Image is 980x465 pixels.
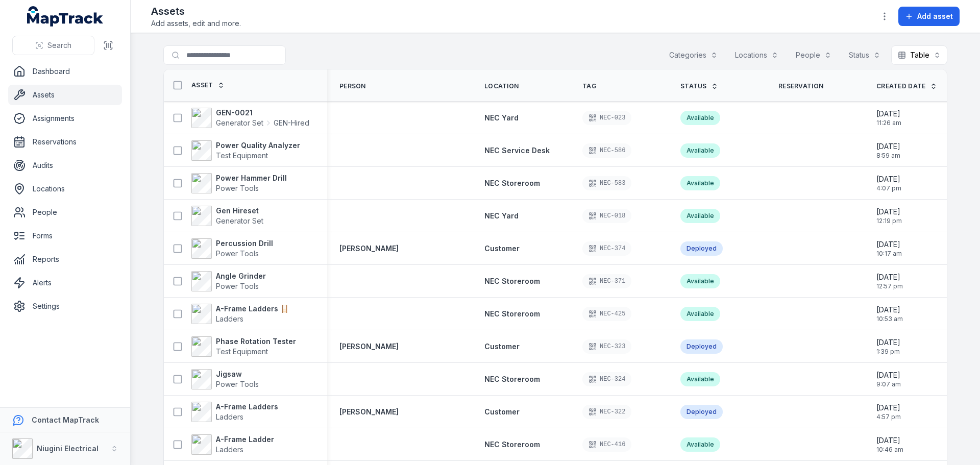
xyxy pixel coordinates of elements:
strong: Niugini Electrical [37,444,99,453]
strong: Phase Rotation Tester [216,336,296,347]
div: Available [680,111,720,125]
a: Settings [8,296,122,316]
time: 4/14/2025, 9:07:12 AM [876,370,901,388]
time: 4/10/2025, 4:57:19 PM [876,403,901,421]
button: Search [12,36,94,55]
button: Status [842,45,887,65]
span: 10:53 am [876,315,903,323]
span: Power Tools [216,282,259,290]
strong: Gen Hireset [216,206,263,216]
div: NEC-416 [582,437,631,452]
button: Table [891,45,947,65]
span: NEC Storeroom [484,375,540,383]
strong: [PERSON_NAME] [339,341,399,352]
div: Available [680,176,720,190]
a: NEC Storeroom [484,178,540,188]
div: NEC-586 [582,143,631,158]
span: 1:39 pm [876,348,900,356]
span: Add asset [917,11,953,21]
span: Power Tools [216,184,259,192]
span: Test Equipment [216,347,268,356]
span: 8:59 am [876,152,900,160]
span: Power Tools [216,249,259,258]
span: 4:07 pm [876,184,901,192]
a: NEC Storeroom [484,439,540,450]
a: Alerts [8,273,122,293]
a: Reservations [8,132,122,152]
a: Locations [8,179,122,199]
a: Percussion DrillPower Tools [191,238,273,259]
strong: Contact MapTrack [32,415,99,424]
strong: Percussion Drill [216,238,273,249]
div: Available [680,307,720,321]
a: A-Frame LaddersLadders [191,402,278,422]
a: Asset [191,81,225,89]
button: Add asset [898,7,960,26]
time: 5/12/2025, 10:53:50 AM [876,305,903,323]
span: [DATE] [876,403,901,413]
span: Asset [191,81,213,89]
a: NEC Yard [484,211,519,221]
div: NEC-371 [582,274,631,288]
span: Ladders [216,314,243,323]
button: Categories [663,45,724,65]
a: GEN-0021Generator SetGEN-Hired [191,108,309,128]
span: NEC Yard [484,113,519,122]
strong: Angle Grinder [216,271,266,281]
a: [PERSON_NAME] [339,407,399,417]
span: [DATE] [876,370,901,380]
div: NEC-322 [582,405,631,419]
span: Generator Set [216,118,263,128]
div: NEC-324 [582,372,631,386]
span: NEC Storeroom [484,440,540,449]
span: Ladders [216,445,243,454]
span: 11:26 am [876,119,901,127]
time: 7/8/2025, 8:59:22 AM [876,141,900,160]
span: Power Tools [216,380,259,388]
span: 10:46 am [876,446,903,454]
strong: Power Hammer Drill [216,173,287,183]
time: 8/4/2025, 11:26:58 AM [876,109,901,127]
span: [DATE] [876,239,902,250]
div: NEC-023 [582,111,631,125]
span: Person [339,82,366,90]
h2: Assets [151,4,241,18]
span: NEC Storeroom [484,179,540,187]
a: Dashboard [8,61,122,82]
div: Deployed [680,241,723,256]
a: Customer [484,243,520,254]
div: Available [680,372,720,386]
a: NEC Storeroom [484,309,540,319]
span: 9:07 am [876,380,901,388]
span: Generator Set [216,216,263,225]
div: NEC-018 [582,209,631,223]
span: [DATE] [876,337,900,348]
span: [DATE] [876,141,900,152]
strong: A-Frame Ladders 🪜 [216,304,289,314]
span: 12:57 pm [876,282,903,290]
span: [DATE] [876,109,901,119]
span: 10:17 am [876,250,902,258]
button: Locations [728,45,785,65]
a: Phase Rotation TesterTest Equipment [191,336,296,357]
a: [PERSON_NAME] [339,243,399,254]
span: Tag [582,82,596,90]
span: [DATE] [876,272,903,282]
div: NEC-583 [582,176,631,190]
button: People [789,45,838,65]
div: Available [680,209,720,223]
div: Deployed [680,339,723,354]
a: Status [680,82,718,90]
time: 5/26/2025, 10:17:52 AM [876,239,902,258]
span: Search [47,40,71,51]
a: Assets [8,85,122,105]
span: [DATE] [876,174,901,184]
span: GEN-Hired [274,118,309,128]
span: NEC Storeroom [484,309,540,318]
strong: GEN-0021 [216,108,309,118]
span: NEC Storeroom [484,277,540,285]
div: Available [680,143,720,158]
a: Reports [8,249,122,270]
div: Available [680,274,720,288]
